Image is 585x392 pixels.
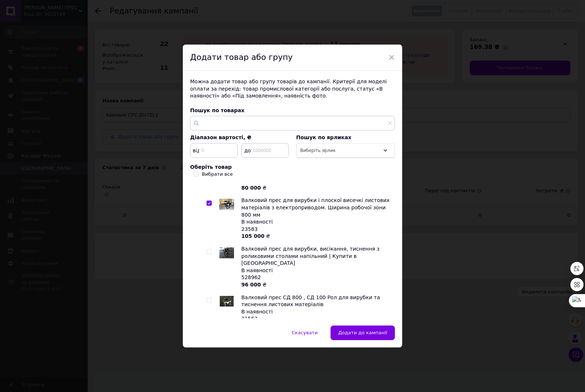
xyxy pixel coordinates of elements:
div: ₴ [241,184,391,192]
img: Валковий прес для вирубки, висікання, тиснення з роликовими столами напільний | Купити в Україні [219,247,234,258]
b: 80 000 [241,185,261,191]
span: Валковий прес для вирубки, висікання, тиснення з роликовими столами напільний | Купити в [GEOGRAP... [241,246,380,266]
div: В наявності [241,267,391,274]
span: Скасувати [292,330,318,335]
span: Пошук по товарах [190,107,244,113]
span: від [191,147,200,154]
img: Валковий прес для вирубки і плоскої висечкі листових матеріалів з електроприводом. Ширина робочої... [219,199,234,210]
span: × [388,51,395,64]
button: Додати до кампанії [331,326,395,340]
button: Скасувати [284,326,325,340]
span: Валковий прес для вирубки і плоскої висечкі листових матеріалів з електроприводом. Ширина робочої... [241,197,389,217]
div: ₴ [241,281,391,289]
input: 1000000 [241,143,289,158]
input: 0 [190,143,238,158]
img: Валковий прес СД 800 , СД 100 Рол для вирубки та тиснення листових матеріалів [220,296,234,307]
span: Пошук по ярликах [296,134,351,140]
span: 528962 [241,274,261,280]
b: 105 000 [241,233,264,239]
div: Вибрати все [202,171,233,178]
span: Виберіть ярлик [300,148,336,153]
div: Додати товар або групу [183,45,402,71]
span: Додати до кампанії [338,330,387,335]
div: В наявності [241,308,391,316]
span: 21563 [241,316,258,321]
b: 96 000 [241,282,261,288]
div: В наявності [241,218,391,226]
span: Оберіть товар [190,164,232,170]
span: Можна додати товар або групу товарів до кампанії. Критерії для моделі оплати за перехід: товар пр... [190,79,387,99]
span: 23583 [241,226,258,232]
span: Валковий прес СД 800 , СД 100 Рол для вирубки та тиснення листових матеріалів [241,294,380,308]
span: Діапазон вартості, ₴ [190,134,252,140]
div: ₴ [241,233,391,240]
span: до [242,147,251,154]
